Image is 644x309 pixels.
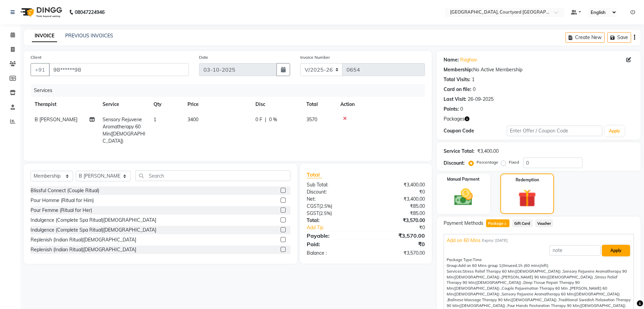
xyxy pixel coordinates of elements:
[566,32,605,43] button: Create New
[302,188,366,196] div: Discount:
[501,263,508,268] span: (0m
[550,245,601,256] input: note
[302,203,366,210] div: ( )
[35,116,77,123] span: B [PERSON_NAME]
[366,188,430,196] div: ₹0
[447,257,473,262] span: Package Type:
[65,33,113,39] a: PREVIOUS INVOICES
[444,66,634,73] div: No Active Membership
[154,116,156,123] span: 1
[444,160,465,167] div: Discount:
[307,210,319,216] span: SGST
[269,116,277,123] span: 0 %
[302,196,366,203] div: Net:
[605,126,624,136] button: Apply
[444,86,471,93] div: Card on file:
[460,56,477,63] a: Raghav
[103,116,145,144] span: Sensory Rejuvene Aromatherapy 60 Min([DEMOGRAPHIC_DATA])
[477,148,499,155] div: ₹3,400.00
[302,181,366,188] div: Sub Total:
[307,203,319,209] span: CGST
[444,56,459,63] div: Name:
[183,97,251,112] th: Price
[99,97,149,112] th: Service
[32,30,57,42] a: INVOICE
[444,106,459,113] div: Points:
[447,269,463,274] span: Services:
[31,236,136,243] div: Replenish (Indian Ritual)[DEMOGRAPHIC_DATA]
[366,210,430,217] div: ₹85.00
[460,106,463,113] div: 0
[265,116,266,123] span: |
[503,222,507,226] span: 2
[518,263,541,268] span: 1h (60 mins)
[444,148,475,155] div: Service Total:
[463,269,563,274] span: Stress Relief Therapy 60 Min([DEMOGRAPHIC_DATA]) ,
[302,217,366,224] div: Total:
[31,207,92,214] div: Pour Femme (Ritual for Her)
[366,232,430,240] div: ₹3,570.00
[366,203,430,210] div: ₹85.00
[321,203,331,209] span: 2.5%
[447,263,458,268] span: Group:
[473,257,482,262] span: Time
[302,224,376,231] a: Add Tip
[31,187,99,194] div: Blissful Connect (Couple Ritual)
[444,96,466,103] div: Last Visit:
[444,127,507,134] div: Coupon Code
[366,196,430,203] div: ₹3,400.00
[458,263,501,268] span: Add on 60 Mins group 1
[472,76,475,83] div: 1
[31,197,94,204] div: Pour Homme (Ritual for Him)
[75,3,105,22] b: 08047224946
[366,250,430,257] div: ₹3,570.00
[448,297,558,302] span: Balinese Massage Therapy 90 Min([DEMOGRAPHIC_DATA]) ,
[187,116,198,123] span: 3400
[486,219,509,227] span: Package
[31,84,430,97] div: Services
[251,97,302,112] th: Disc
[512,219,533,227] span: Gift Card
[447,237,481,244] span: Add on 60 Mins
[307,171,322,178] span: Total
[477,159,498,165] label: Percentage
[199,54,208,60] label: Date
[513,187,541,209] img: _gift.svg
[302,232,366,240] div: Payable:
[31,63,50,76] button: +91
[306,116,317,123] span: 3570
[444,115,465,123] span: Packages
[376,224,430,231] div: ₹0
[468,96,494,103] div: 26-09-2025
[447,269,627,279] span: Sensory Rejuvene Aromatherapy 90 Min([DEMOGRAPHIC_DATA]) ,
[302,97,336,112] th: Total
[447,292,620,302] span: Sensory Rejuvene Aromatherapy 60 Min([DEMOGRAPHIC_DATA]) ,
[502,286,570,291] span: Couple Rejuvenation Therapy 60 Min ,
[444,76,470,83] div: Total Visits:
[366,181,430,188] div: ₹3,400.00
[482,238,508,243] span: Expiry: [DATE]
[302,210,366,217] div: ( )
[31,97,99,112] th: Therapist
[535,219,553,227] span: Voucher
[366,217,430,224] div: ₹3,570.00
[31,246,136,253] div: Replenish (Indian Ritual)[DEMOGRAPHIC_DATA]
[602,245,630,256] button: Apply
[607,32,631,43] button: Save
[31,54,41,60] label: Client
[49,63,189,76] input: Search by Name/Mobile/Email/Code
[473,86,476,93] div: 0
[447,297,631,308] span: Traditional Swedish Relaxation Therapy 90 Min([DEMOGRAPHIC_DATA]) ,
[516,177,539,183] label: Redemption
[149,97,183,112] th: Qty
[31,217,156,224] div: Indulgence (Complete Spa Ritual)[DEMOGRAPHIC_DATA]
[447,176,480,182] label: Manual Payment
[507,126,602,136] input: Enter Offer / Coupon Code
[509,159,519,165] label: Fixed
[302,240,366,248] div: Paid:
[300,54,330,60] label: Invoice Number
[320,211,330,216] span: 2.5%
[302,250,366,257] div: Balance :
[255,116,262,123] span: 0 F
[502,275,595,279] span: [PERSON_NAME] 90 Min([DEMOGRAPHIC_DATA]) ,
